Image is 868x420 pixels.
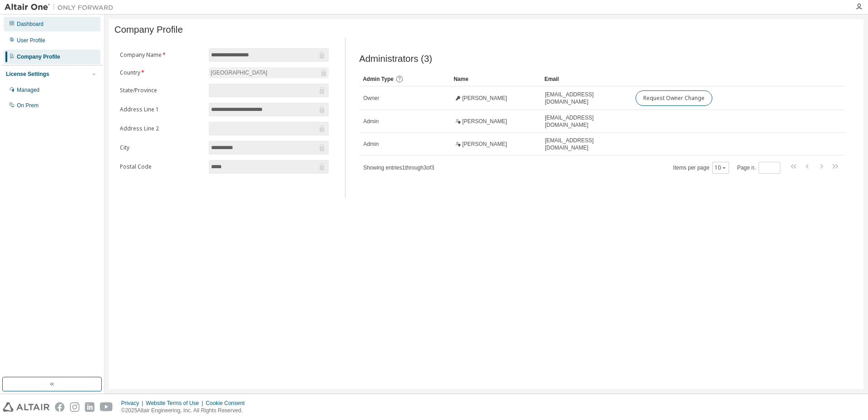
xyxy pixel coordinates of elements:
div: On Prem [17,102,39,109]
label: Address Line 2 [120,125,203,132]
div: Company Profile [17,53,60,60]
span: Items per page [673,162,729,174]
div: Name [454,72,537,86]
label: Company Name [120,51,203,59]
div: [GEOGRAPHIC_DATA] [209,67,329,78]
button: 10 [715,164,727,171]
img: instagram.svg [70,402,79,412]
button: Request Owner Change [636,90,712,106]
span: [EMAIL_ADDRESS][DOMAIN_NAME] [545,114,627,129]
span: Admin [363,118,379,125]
div: Website Terms of Use [146,400,206,407]
label: State/Province [120,87,203,94]
div: [GEOGRAPHIC_DATA] [209,68,269,78]
div: Privacy [121,400,146,407]
div: License Settings [6,70,49,78]
label: Country [120,69,203,76]
img: altair_logo.svg [3,402,49,412]
span: Admin Type [363,76,394,82]
img: Altair One [5,3,118,12]
div: Dashboard [17,20,44,28]
span: Showing entries 1 through 3 of 3 [363,165,434,171]
div: Email [544,72,628,86]
span: [PERSON_NAME] [462,95,507,102]
span: [EMAIL_ADDRESS][DOMAIN_NAME] [545,137,627,151]
label: Address Line 1 [120,106,203,113]
img: youtube.svg [100,402,113,412]
div: User Profile [17,37,45,44]
span: Administrators (3) [359,54,432,64]
label: Postal Code [120,163,203,170]
span: [PERSON_NAME] [462,118,507,125]
p: © 2025 Altair Engineering, Inc. All Rights Reserved. [121,407,250,415]
span: Admin [363,140,379,148]
img: facebook.svg [55,402,64,412]
div: Managed [17,86,39,94]
img: linkedin.svg [85,402,94,412]
span: Owner [363,95,379,102]
span: Page n. [737,162,780,174]
span: [EMAIL_ADDRESS][DOMAIN_NAME] [545,91,627,105]
span: Company Profile [114,25,183,35]
span: [PERSON_NAME] [462,140,507,148]
div: Cookie Consent [206,400,250,407]
label: City [120,144,203,151]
